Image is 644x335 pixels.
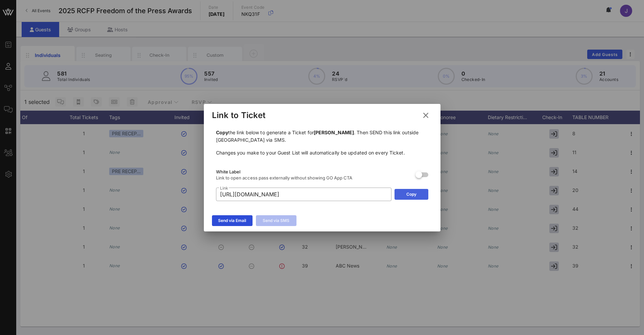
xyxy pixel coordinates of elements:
button: Copy [395,189,428,200]
b: [PERSON_NAME] [314,130,354,135]
div: Copy [406,191,416,198]
b: Copy [216,130,228,135]
p: the link below to generate a Ticket for . Then SEND this link outside [GEOGRAPHIC_DATA] via SMS. [216,129,428,144]
div: Link to Ticket [212,110,266,120]
p: Changes you make to your Guest List will automatically be updated on every Ticket. [216,149,428,157]
div: Link to open access pass externally without showing GO App CTA [216,175,410,180]
div: White Label [216,169,410,174]
button: Send via SMS [256,215,296,226]
div: Send via SMS [263,217,289,224]
div: Send via Email [218,217,246,224]
label: Link [220,186,228,191]
button: Send via Email [212,215,253,226]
